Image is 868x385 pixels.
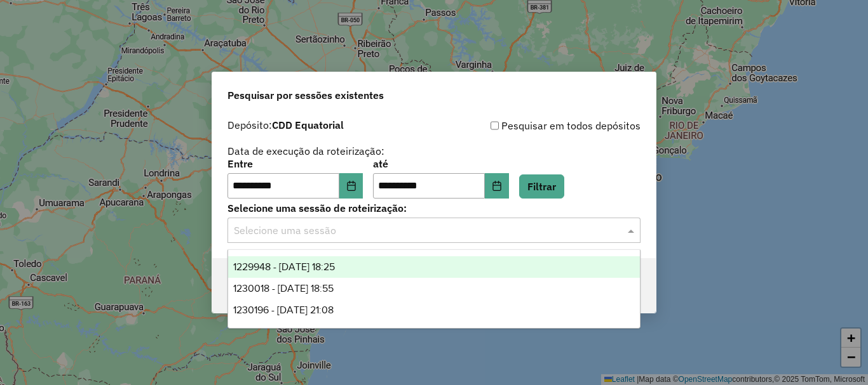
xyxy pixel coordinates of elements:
label: Depósito: [227,117,344,133]
ng-dropdown-panel: Options list [227,249,641,329]
span: Pesquisar por sessões existentes [227,88,384,103]
button: Choose Date [339,173,363,199]
span: 1229948 - [DATE] 18:25 [233,261,335,272]
label: Selecione uma sessão de roteirização: [227,200,641,216]
button: Filtrar [519,174,564,199]
label: Entre [227,156,363,171]
strong: CDD Equatorial [272,119,344,131]
span: 1230018 - [DATE] 18:55 [233,283,334,294]
span: 1230196 - [DATE] 21:08 [233,304,334,315]
div: Pesquisar em todos depósitos [434,118,641,133]
label: Data de execução da roteirização: [227,143,384,159]
button: Choose Date [485,173,509,199]
label: até [373,156,508,171]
